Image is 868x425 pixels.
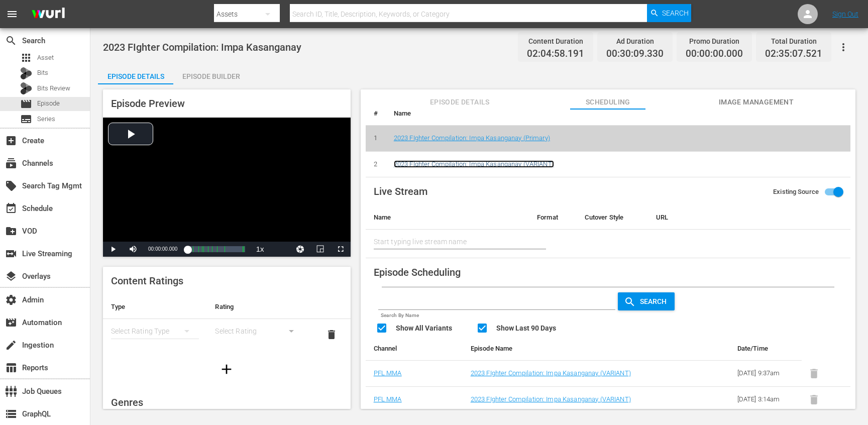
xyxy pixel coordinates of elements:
button: Episode Details [98,64,173,84]
td: 2 [366,151,386,177]
span: Episode Preview [111,97,185,110]
th: # [366,101,386,126]
a: PFL MMA [374,369,402,377]
div: Total Duration [765,34,822,48]
div: Episode Builder [173,64,249,88]
span: Image Management [718,96,794,109]
span: Search [636,297,675,305]
div: Bits Review [20,82,32,94]
a: PFL MMA [374,395,402,403]
div: Bits [20,67,32,79]
span: Bits Review [37,83,70,93]
span: Schedule [5,202,17,215]
th: URL [648,205,834,230]
button: delete [319,323,344,347]
span: 00:30:09.330 [606,48,664,60]
span: delete [325,329,338,341]
button: Play [103,242,123,257]
span: Asset [37,53,54,63]
span: 2023 FIghter Compilation: Impa Kasanganay [103,41,301,53]
span: Episode [37,98,60,109]
a: Sign Out [832,10,858,18]
button: Picture-in-Picture [310,242,331,257]
span: Bits [37,68,48,78]
span: Series [37,114,55,124]
span: Existing Source [773,187,819,197]
table: simple table [103,295,351,350]
th: Type [103,295,207,319]
span: Search Tag Mgmt [5,180,17,192]
span: Search [5,35,17,47]
th: Format [529,205,577,230]
a: 2023 FIghter Compilation: Impa Kasanganay (VARIANT) [471,369,631,377]
span: Asset [20,52,32,64]
td: [DATE] 3:14am [729,386,802,412]
div: Episode Details [98,64,173,88]
a: 2023 FIghter Compilation: Impa Kasanganay (Primary) [394,134,550,142]
td: [DATE] 9:37am [729,361,802,387]
span: 02:35:07.521 [765,48,822,60]
div: Ad Duration [606,34,664,48]
div: Progress Bar [187,246,245,252]
span: Admin [5,294,17,306]
span: menu [6,8,18,20]
span: Overlays [5,270,17,282]
span: Episode Details [422,96,497,109]
span: 00:00:00.000 [686,48,743,60]
span: Automation [5,316,17,329]
button: Mute [123,242,143,257]
th: Episode Name [463,337,681,361]
span: Genres [111,396,143,408]
span: 00:00:00.000 [148,246,177,252]
span: Reports [5,362,17,374]
div: Promo Duration [686,34,743,48]
a: 2023 FIghter Compilation: Impa Kasanganay (VARIANT) [394,160,554,168]
td: 1 [366,126,386,152]
span: Live Stream [374,185,427,197]
th: Rating [207,295,311,319]
th: Name [386,101,850,126]
span: Episode [20,98,32,110]
span: Channels [5,157,17,169]
th: Date/Time [729,337,802,361]
div: Content Duration [527,34,584,48]
a: 2023 FIghter Compilation: Impa Kasanganay (VARIANT) [471,395,631,403]
button: Search [618,292,675,310]
button: Playback Rate [250,242,270,257]
span: Search [662,4,689,22]
button: Episode Builder [173,64,249,84]
span: VOD [5,225,17,237]
span: 02:04:58.191 [527,48,584,60]
button: Fullscreen [331,242,351,257]
span: Ingestion [5,339,17,351]
div: Video Player [103,118,351,257]
span: GraphQL [5,408,17,420]
span: Live Streaming [5,248,17,260]
th: Name [366,205,529,230]
th: Cutover Style [577,205,648,230]
span: Scheduling [570,96,645,109]
th: Channel [366,337,463,361]
span: Create [5,135,17,147]
span: Episode Scheduling [374,266,461,278]
button: Jump To Time [290,242,310,257]
button: Search [647,4,691,22]
span: Job Queues [5,385,17,397]
p: Search By Name [378,311,616,320]
span: Series [20,113,32,125]
span: Content Ratings [111,275,183,287]
img: ans4CAIJ8jUAAAAAAAAAAAAAAAAAAAAAAAAgQb4GAAAAAAAAAAAAAAAAAAAAAAAAJMjXAAAAAAAAAAAAAAAAAAAAAAAAgAT5G... [24,3,72,26]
